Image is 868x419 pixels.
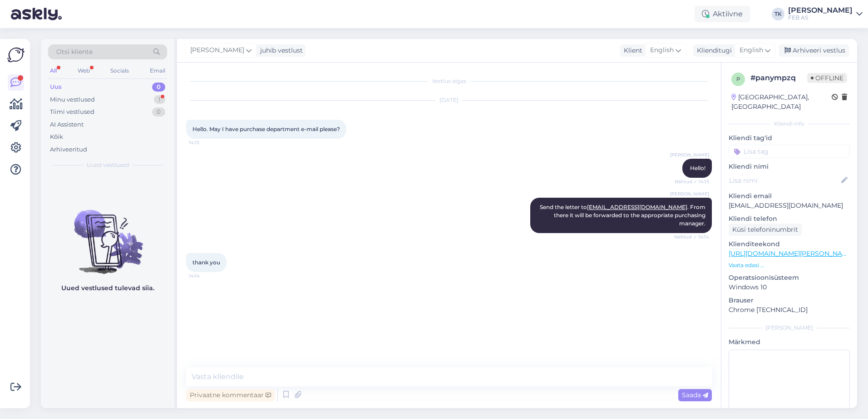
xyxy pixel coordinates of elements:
[788,7,853,14] div: [PERSON_NAME]
[50,83,62,92] div: Uus
[729,239,850,249] p: Klienditeekond
[729,175,839,185] input: Lisa nimi
[650,45,674,55] span: English
[729,191,850,201] p: Kliendi email
[48,65,59,77] div: All
[152,107,165,117] div: 0
[729,133,850,143] p: Kliendi tag'id
[729,162,850,171] p: Kliendi nimi
[7,46,25,63] img: Askly Logo
[779,44,849,57] div: Arhiveeri vestlus
[670,190,709,197] span: [PERSON_NAME]
[190,45,244,55] span: [PERSON_NAME]
[256,46,303,55] div: juhib vestlust
[587,204,687,210] a: [EMAIL_ADDRESS][DOMAIN_NAME]
[186,389,275,401] div: Privaatne kommentaar
[189,139,223,146] span: 14:13
[736,76,740,83] span: p
[189,273,223,279] span: 14:14
[154,95,165,104] div: 1
[56,47,93,57] span: Otsi kliente
[772,8,784,20] div: TK
[729,249,854,258] a: [URL][DOMAIN_NAME][PERSON_NAME]
[682,391,708,399] span: Saada
[731,93,832,112] div: [GEOGRAPHIC_DATA], [GEOGRAPHIC_DATA]
[76,65,92,77] div: Web
[693,46,732,55] div: Klienditugi
[186,77,712,85] div: Vestlus algas
[788,14,853,21] div: FEB AS
[41,194,174,275] img: No chats
[50,132,63,141] div: Kõik
[729,120,850,128] div: Kliendi info
[729,224,802,236] div: Küsi telefoninumbrit
[50,107,94,117] div: Tiimi vestlused
[750,73,807,83] div: # panympzq
[729,305,850,315] p: Chrome [TECHNICAL_ID]
[108,65,131,77] div: Socials
[192,126,340,132] span: Hello. May I have purchase department e-mail please?
[695,6,750,22] div: Aktiivne
[148,65,167,77] div: Email
[50,145,87,154] div: Arhiveeritud
[729,261,850,269] p: Vaata edasi ...
[729,273,850,283] p: Operatsioonisüsteem
[729,201,850,210] p: [EMAIL_ADDRESS][DOMAIN_NAME]
[192,259,220,266] span: thank you
[729,214,850,224] p: Kliendi telefon
[690,165,705,171] span: Hello!
[87,161,129,169] span: Uued vestlused
[740,45,763,55] span: English
[50,95,95,104] div: Minu vestlused
[729,324,850,332] div: [PERSON_NAME]
[540,204,707,227] span: Send the letter to . From there it will be forwarded to the appropriate purchasing manager.
[807,73,847,83] span: Offline
[675,178,709,185] span: Nähtud ✓ 14:13
[61,283,154,293] p: Uued vestlused tulevad siia.
[788,7,863,21] a: [PERSON_NAME]FEB AS
[620,46,642,55] div: Klient
[670,151,709,158] span: [PERSON_NAME]
[729,283,850,292] p: Windows 10
[729,337,850,347] p: Märkmed
[50,120,84,129] div: AI Assistent
[674,234,709,240] span: Nähtud ✓ 14:14
[729,296,850,305] p: Brauser
[729,145,850,158] input: Lisa tag
[186,96,712,104] div: [DATE]
[152,83,165,92] div: 0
